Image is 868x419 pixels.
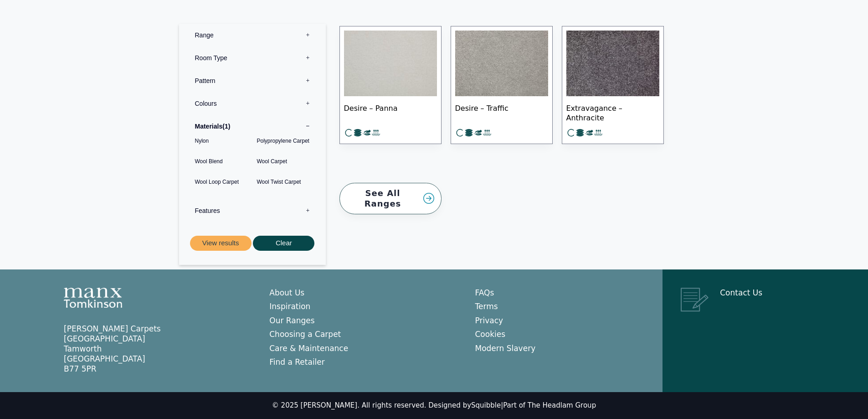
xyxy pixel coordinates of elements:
[339,183,442,214] a: See All Ranges
[190,236,252,251] button: View results
[269,288,304,297] a: About Us
[64,324,251,374] p: [PERSON_NAME] Carpets [GEOGRAPHIC_DATA] Tamworth [GEOGRAPHIC_DATA] B77 5PR
[253,236,314,251] button: Clear
[186,24,319,47] label: Range
[471,401,501,409] a: Squibble
[451,26,553,144] a: Desire – Traffic
[269,316,314,325] a: Our Ranges
[455,31,548,96] img: Desire Traffic
[186,69,319,92] label: Pattern
[566,96,659,128] span: Extravagance – Anthracite
[222,123,230,130] span: 1
[269,344,348,353] a: Care & Maintenance
[562,26,664,144] a: Extravagance – Anthracite
[475,344,536,353] a: Modern Slavery
[272,401,596,410] div: © 2025 [PERSON_NAME]. All rights reserved. Designed by |
[475,330,506,339] a: Cookies
[475,288,494,297] a: FAQs
[269,302,310,311] a: Inspiration
[186,92,319,115] label: Colours
[475,316,503,325] a: Privacy
[339,26,442,144] a: Desire – Panna
[566,31,659,96] img: Extravagance-Anthracite
[344,96,437,128] span: Desire – Panna
[503,401,596,409] a: Part of The Headlam Group
[186,199,319,222] label: Features
[475,302,498,311] a: Terms
[269,357,325,367] a: Find a Retailer
[186,115,319,138] label: Materials
[720,288,762,297] a: Contact Us
[186,47,319,69] label: Room Type
[269,330,341,339] a: Choosing a Carpet
[455,96,548,128] span: Desire – Traffic
[64,288,122,308] img: Manx Tomkinson Logo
